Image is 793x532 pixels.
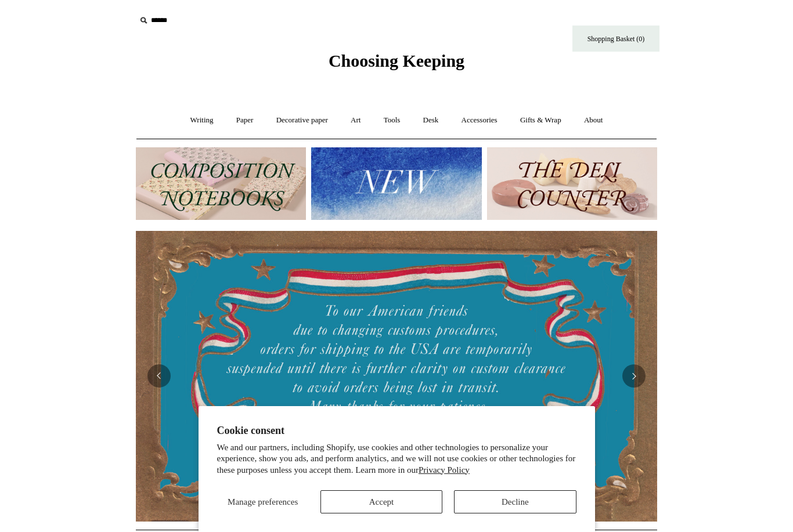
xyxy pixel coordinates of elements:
[574,105,614,136] a: About
[329,60,464,68] a: Choosing Keeping
[228,497,298,506] span: Manage preferences
[340,105,371,136] a: Art
[419,465,470,475] a: Privacy Policy
[454,490,576,513] button: Decline
[136,231,657,521] img: USA PSA .jpg__PID:33428022-6587-48b7-8b57-d7eefc91f15a
[373,105,411,136] a: Tools
[311,147,481,220] img: New.jpg__PID:f73bdf93-380a-4a35-bcfe-7823039498e1
[226,105,264,136] a: Paper
[217,490,309,513] button: Manage preferences
[622,364,646,388] button: Next
[136,147,306,220] img: 202302 Composition ledgers.jpg__PID:69722ee6-fa44-49dd-a067-31375e5d54ec
[147,364,171,388] button: Previous
[180,105,224,136] a: Writing
[487,147,657,220] img: The Deli Counter
[266,105,338,136] a: Decorative paper
[329,51,464,70] span: Choosing Keeping
[413,105,449,136] a: Desk
[217,425,576,437] h2: Cookie consent
[320,490,442,513] button: Accept
[510,105,572,136] a: Gifts & Wrap
[572,26,659,52] a: Shopping Basket (0)
[217,442,576,476] p: We and our partners, including Shopify, use cookies and other technologies to personalize your ex...
[451,105,508,136] a: Accessories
